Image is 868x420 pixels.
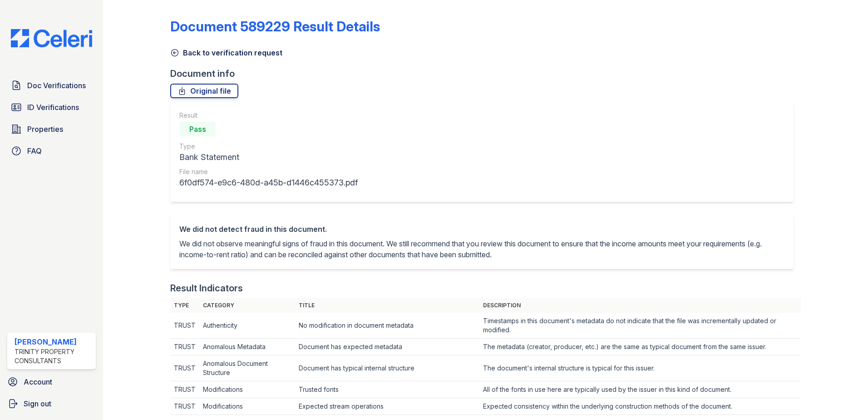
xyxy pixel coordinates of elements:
[170,355,199,381] td: TRUST
[199,339,295,355] td: Anomalous Metadata
[179,142,358,151] div: Type
[4,395,99,413] a: Sign out
[24,398,51,409] span: Sign out
[295,339,479,355] td: Document has expected metadata
[295,398,479,415] td: Expected stream operations
[199,313,295,339] td: Authenticity
[7,98,96,116] a: ID Verifications
[179,151,358,164] div: Bank Statement
[170,47,282,58] a: Back to verification request
[7,120,96,138] a: Properties
[15,336,92,347] div: [PERSON_NAME]
[179,176,358,189] div: 6f0df574-e9c6-480d-a45b-d1446c455373.pdf
[479,313,801,339] td: Timestamps in this document's metadata do not indicate that the file was incrementally updated or...
[199,355,295,381] td: Anomalous Document Structure
[199,398,295,415] td: Modifications
[4,29,99,47] img: CE_Logo_Blue-a8612792a0a2168367f1c8372b55b34899dd931a85d93a1a3d3e32e68fde9ad4.png
[7,76,96,95] a: Doc Verifications
[4,373,99,391] a: Account
[479,339,801,355] td: The metadata (creator, producer, etc.) are the same as typical document from the same issuer.
[295,313,479,339] td: No modification in document metadata
[479,355,801,381] td: The document's internal structure is typical for this issuer.
[179,167,358,176] div: File name
[479,398,801,415] td: Expected consistency within the underlying construction methods of the document.
[295,381,479,398] td: Trusted fonts
[295,298,479,313] th: Title
[170,18,380,35] a: Document 589229 Result Details
[479,381,801,398] td: All of the fonts in use here are typically used by the issuer in this kind of document.
[24,376,52,387] span: Account
[479,298,801,313] th: Description
[179,224,784,235] div: We did not detect fraud in this document.
[170,313,199,339] td: TRUST
[27,80,86,91] span: Doc Verifications
[170,381,199,398] td: TRUST
[179,111,358,120] div: Result
[27,102,79,113] span: ID Verifications
[170,298,199,313] th: Type
[27,145,42,156] span: FAQ
[170,84,238,98] a: Original file
[199,381,295,398] td: Modifications
[179,238,784,260] p: We did not observe meaningful signs of fraud in this document. We still recommend that you review...
[170,339,199,355] td: TRUST
[15,347,92,365] div: Trinity Property Consultants
[179,122,216,136] div: Pass
[170,282,243,295] div: Result Indicators
[199,298,295,313] th: Category
[295,355,479,381] td: Document has typical internal structure
[170,398,199,415] td: TRUST
[170,67,801,80] div: Document info
[7,142,96,160] a: FAQ
[27,124,63,135] span: Properties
